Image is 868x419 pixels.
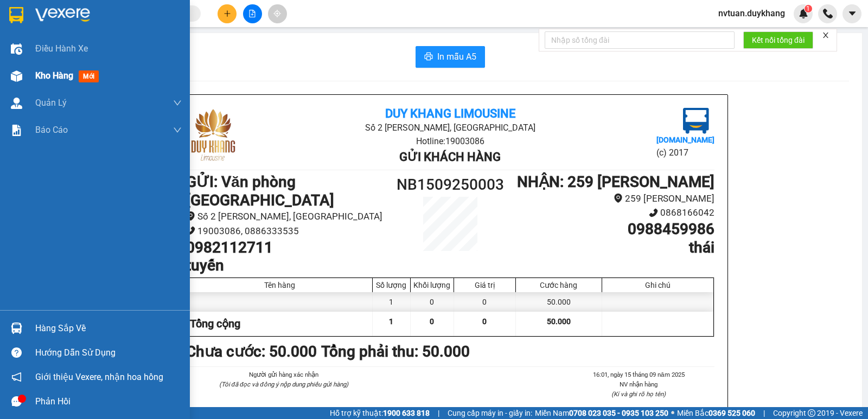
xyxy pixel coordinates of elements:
[35,345,182,361] div: Hướng dẫn sử dụng
[614,194,623,203] span: environment
[14,14,68,68] img: logo.jpg
[273,10,281,17] span: aim
[413,281,451,289] div: Khối lượng
[383,409,430,417] strong: 1900 633 818
[102,56,203,69] b: Gửi khách hàng
[805,5,812,12] sup: 1
[79,70,99,82] span: mới
[448,407,532,419] span: Cung cấp máy in - giấy in:
[60,27,246,40] li: Số 2 [PERSON_NAME], [GEOGRAPHIC_DATA]
[118,79,188,102] h1: NB1509250003
[11,323,22,334] img: warehouse-icon
[743,31,813,49] button: Kết nối tổng đài
[243,4,262,23] button: file-add
[516,205,714,220] li: 0868166042
[482,317,487,326] span: 0
[224,10,231,17] span: plus
[416,46,485,68] button: printerIn mẫu A5
[186,238,384,257] h1: 0982112711
[454,292,516,312] div: 0
[330,407,430,419] span: Hỗ trợ kỹ thuật:
[11,347,22,358] span: question-circle
[186,108,240,162] img: logo.jpg
[763,407,765,419] span: |
[60,40,246,54] li: Hotline: 19003086
[823,9,833,18] img: phone-icon
[35,96,67,109] span: Quản Lý
[519,281,599,289] div: Cước hàng
[274,134,626,148] li: Hotline: 19003086
[649,208,658,217] span: phone
[268,4,287,23] button: aim
[437,50,476,63] span: In mẫu A5
[186,173,334,209] b: GỬI : Văn phòng [GEOGRAPHIC_DATA]
[35,394,182,410] div: Phản hồi
[186,226,195,235] span: phone
[563,379,714,389] li: NV nhận hàng
[173,99,182,107] span: down
[424,52,433,62] span: printer
[389,317,393,326] span: 1
[321,343,470,360] b: Tổng phải thu: 50.000
[569,409,668,417] strong: 0708 023 035 - 0935 103 250
[186,343,317,360] b: Chưa cước : 50.000
[438,407,439,419] span: |
[709,409,755,417] strong: 0369 525 060
[88,12,218,26] b: Duy Khang Limousine
[808,409,815,417] span: copyright
[186,209,384,224] li: Số 2 [PERSON_NAME], [GEOGRAPHIC_DATA]
[457,281,513,289] div: Giá trị
[375,281,407,289] div: Số lượng
[611,390,666,398] i: (Kí và ghi rõ họ tên)
[11,70,22,82] img: warehouse-icon
[516,292,602,312] div: 50.000
[35,370,163,384] span: Giới thiệu Vexere, nhận hoa hồng
[399,150,501,164] b: Gửi khách hàng
[186,256,384,275] h1: tuyến
[545,31,735,49] input: Nhập số tổng đài
[11,125,22,136] img: solution-icon
[208,370,359,379] li: Người gửi hàng xác nhận
[373,292,411,312] div: 1
[411,292,454,312] div: 0
[656,146,714,159] li: (c) 2017
[218,4,237,23] button: plus
[9,7,23,23] img: logo-vxr
[384,173,516,197] h1: NB1509250003
[516,191,714,206] li: 259 [PERSON_NAME]
[547,317,571,326] span: 50.000
[671,411,674,415] span: ⚪️
[186,211,195,221] span: environment
[186,224,384,238] li: 19003086, 0886333535
[35,42,88,55] span: Điều hành xe
[248,10,256,17] span: file-add
[14,79,112,151] b: GỬI : Văn phòng [GEOGRAPHIC_DATA]
[517,173,714,191] b: NHẬN : 259 [PERSON_NAME]
[35,123,68,137] span: Báo cáo
[563,370,714,379] li: 16:01, ngày 15 tháng 09 năm 2025
[677,407,755,419] span: Miền Bắc
[516,238,714,257] h1: thái
[190,317,240,330] span: Tổng cộng
[752,34,805,46] span: Kết nối tổng đài
[11,396,22,407] span: message
[535,407,668,419] span: Miền Nam
[11,372,22,382] span: notification
[656,136,714,144] b: [DOMAIN_NAME]
[35,70,73,81] span: Kho hàng
[430,317,434,326] span: 0
[11,98,22,109] img: warehouse-icon
[843,4,861,23] button: caret-down
[173,126,182,134] span: down
[806,5,810,12] span: 1
[847,9,857,18] span: caret-down
[710,7,794,20] span: nvtuan.duykhang
[385,107,515,120] b: Duy Khang Limousine
[11,43,22,55] img: warehouse-icon
[605,281,711,289] div: Ghi chú
[822,31,829,39] span: close
[516,220,714,238] h1: 0988459986
[190,281,369,289] div: Tên hàng
[274,121,626,134] li: Số 2 [PERSON_NAME], [GEOGRAPHIC_DATA]
[799,9,808,18] img: icon-new-feature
